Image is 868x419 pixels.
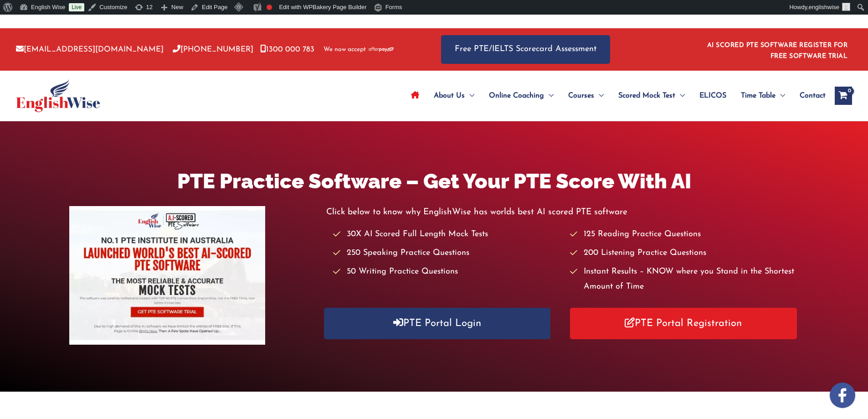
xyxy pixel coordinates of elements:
nav: Site Navigation: Main Menu [404,80,826,112]
p: Click below to know why EnglishWise has worlds best AI scored PTE software [326,205,799,220]
a: 1300 000 783 [260,46,314,53]
span: Online Coaching [489,80,544,112]
a: Free PTE/IELTS Scorecard Assessment [441,35,610,64]
a: About UsMenu Toggle [426,80,482,112]
a: ELICOS [692,80,734,112]
a: View Shopping Cart, empty [835,87,852,105]
img: pte-institute-main [69,206,265,345]
li: 30X AI Scored Full Length Mock Tests [333,227,561,242]
li: 50 Writing Practice Questions [333,264,561,279]
span: englishwise [809,4,839,10]
a: Contact [792,80,826,112]
a: AI SCORED PTE SOFTWARE REGISTER FOR FREE SOFTWARE TRIAL [707,42,848,60]
span: Scored Mock Test [618,80,675,112]
li: 125 Reading Practice Questions [570,227,798,242]
a: CoursesMenu Toggle [561,80,611,112]
span: Menu Toggle [776,80,785,112]
a: Scored Mock TestMenu Toggle [611,80,692,112]
li: 200 Listening Practice Questions [570,246,798,261]
img: Afterpay-Logo [369,47,394,52]
span: Time Table [741,80,776,112]
a: [PHONE_NUMBER] [173,46,253,53]
span: Courses [568,80,594,112]
li: 250 Speaking Practice Questions [333,246,561,261]
span: ELICOS [699,80,726,112]
span: About Us [434,80,465,112]
a: PTE Portal Login [324,308,551,339]
a: Online CoachingMenu Toggle [482,80,561,112]
a: Live [69,3,84,11]
div: Focus keyphrase not set [267,5,272,10]
span: Menu Toggle [465,80,474,112]
h1: PTE Practice Software – Get Your PTE Score With AI [69,167,798,196]
span: Menu Toggle [544,80,554,112]
a: [EMAIL_ADDRESS][DOMAIN_NAME] [16,46,164,53]
span: We now accept [324,45,366,54]
a: Time TableMenu Toggle [734,80,792,112]
span: Contact [800,80,826,112]
span: Menu Toggle [675,80,685,112]
img: cropped-ew-logo [16,79,100,112]
img: white-facebook.png [830,383,855,408]
aside: Header Widget 1 [702,35,852,64]
img: ashok kumar [842,3,850,11]
li: Instant Results – KNOW where you Stand in the Shortest Amount of Time [570,264,798,295]
span: Menu Toggle [594,80,604,112]
a: PTE Portal Registration [570,308,797,339]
